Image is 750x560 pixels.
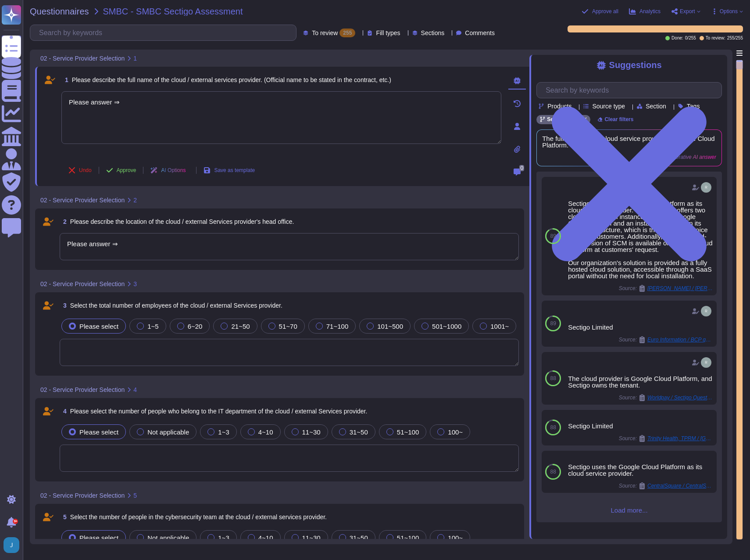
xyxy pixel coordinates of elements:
span: Not applicable [147,534,189,542]
div: 9+ [13,519,18,524]
span: Load more... [536,507,722,513]
img: user [701,357,711,368]
span: Source: [619,394,713,401]
span: Undo [79,168,92,173]
span: 11~30 [302,428,321,436]
span: 3 [60,302,67,309]
span: Please select the number of people who belong to the IT department of the cloud / external Servic... [70,408,368,415]
span: 51~70 [279,323,297,330]
span: Select the total number of employees of the cloud / external Services provider. [70,302,282,309]
span: 21~50 [231,323,250,330]
span: 0 / 255 [685,36,696,40]
span: 4~10 [258,534,273,542]
span: Please describe the full name of the cloud / external services provider. (Official name to be sta... [72,76,391,83]
span: Options [720,9,738,14]
div: The cloud provider is Google Cloud Platform, and Sectigo owns the tenant. [568,375,713,388]
span: Not applicable [147,428,189,436]
span: 02 - Service Provider Selection [40,55,125,61]
span: Source: [619,435,713,442]
span: Fill types [376,30,400,36]
span: Done: [671,36,683,40]
span: 3 [133,281,137,287]
span: 89 [550,321,556,326]
span: 100~ [448,534,463,542]
span: Approve [117,168,136,173]
span: 5 [133,492,137,499]
span: SMBC - SMBC Sectigo Assessment [103,7,243,16]
span: Select the number of people in the cybersecurity team at the cloud / external services provider. [70,513,327,521]
span: 31~50 [350,534,368,542]
span: 100~ [448,428,463,436]
span: Worldpay / Sectigo Questionaire Vendor to answer [647,395,713,400]
span: Please select [79,534,118,542]
span: 1~5 [147,323,158,330]
span: 2 [60,219,67,225]
input: Search by keywords [541,83,721,98]
span: 1~3 [218,534,229,542]
input: Search by keywords [35,25,296,40]
span: Please describe the location of the cloud / external Services provider's head office. [70,218,294,225]
img: user [701,182,711,193]
span: Source: [619,336,713,343]
span: Approve all [592,9,618,14]
span: 4 [133,387,137,393]
span: To review: [706,36,725,40]
button: Approve [99,162,143,179]
span: AI Options [161,168,186,173]
span: 501~1000 [432,323,461,330]
span: 88 [550,469,556,474]
span: 4~10 [258,428,273,436]
span: 02 - Service Provider Selection [40,197,125,203]
button: user [2,535,25,555]
span: 2 [133,197,137,203]
div: Sectigo Limited [568,423,713,429]
span: 1~3 [218,428,229,436]
span: 0 [519,165,524,171]
span: 1 [133,55,137,61]
span: 1 [61,77,68,83]
span: Sections [421,30,445,36]
button: Approve all [582,8,618,15]
div: Sectigo Limited [568,324,713,330]
span: 1001~ [490,323,509,330]
span: 5 [60,514,67,520]
span: Please select [79,323,118,330]
span: 02 - Service Provider Selection [40,492,125,499]
img: user [4,537,19,553]
span: 88 [550,376,556,381]
button: Analytics [629,8,661,15]
span: 31~50 [350,428,368,436]
span: Please select [79,428,118,436]
span: 02 - Service Provider Selection [40,387,125,393]
button: Save as template [196,162,262,179]
span: 101~500 [377,323,403,330]
span: 02 - Service Provider Selection [40,281,125,287]
span: 11~30 [302,534,321,542]
span: 88 [550,425,556,430]
div: 255 [339,29,355,37]
img: user [701,306,711,316]
span: 51~100 [397,534,419,542]
span: 71~100 [326,323,348,330]
span: Comments [465,30,495,36]
textarea: Please answer ⇒ [60,233,519,260]
span: CentralSquare / CentralSquare [647,483,713,488]
span: Euro Information / BCP questionnaire V012025 [647,337,713,342]
span: 51~100 [397,428,419,436]
button: Undo [61,162,99,179]
span: 255 / 255 [727,36,743,40]
span: 6~20 [188,323,203,330]
span: Analytics [639,9,661,14]
span: Trinity Health, TPRM / [GEOGRAPHIC_DATA], [GEOGRAPHIC_DATA] [647,436,713,441]
span: To review [312,30,338,36]
span: Source: [619,482,713,489]
span: Questionnaires [30,7,89,16]
div: Sectigo uses the Google Cloud Platform as its cloud service provider. [568,463,713,477]
span: Save as template [214,168,255,173]
span: Export [680,9,695,14]
textarea: Please answer ⇒ [61,91,501,144]
span: 4 [60,408,67,414]
span: 89 [550,233,556,239]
